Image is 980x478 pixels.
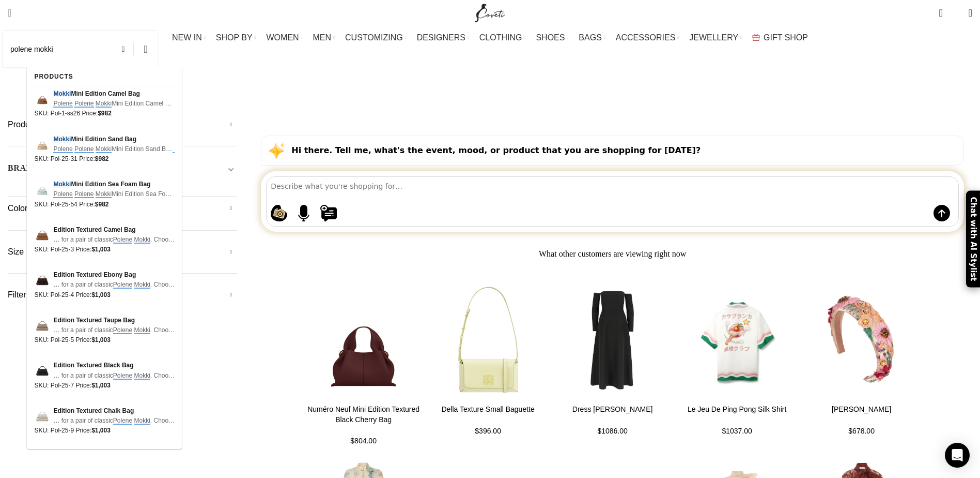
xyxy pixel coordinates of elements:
[34,270,51,287] img: Edition Textured Ebony Bag
[34,426,175,436] p: SKU: Pol-25-9 Price:
[34,135,51,151] img: Mokki Mini Edition Sand Bag
[676,405,798,437] a: Le Jeu De Ping Pong Silk Shirt $1037.00
[479,33,522,42] span: CLOTHING
[303,405,425,447] a: Numéro Neuf Mini Edition Textured Black Cherry Bag $804.00
[8,289,237,301] h5: Filter by price
[113,417,132,425] em: Polene
[313,33,332,42] span: MEN
[953,10,960,18] span: 0
[34,67,73,86] div: Products
[27,316,182,346] a: Edition Textured Taupe Bag … for a pair of classicPolene Mokki. Choose a pair … SKU: Pol-25-5 Pri...
[689,33,738,42] span: JEWELLERY
[848,427,875,435] span: $678.00
[27,270,182,300] a: Edition Textured Ebony Bag … for a pair of classicPolene Mokki. Choose a pair … SKU: Pol-25-4 Pri...
[27,225,182,255] a: Edition Textured Camel Bag … for a pair of classicPolene Mokki. Choose a pair … SKU: Pol-25-3 Pri...
[113,281,132,289] em: Polene
[267,33,299,42] span: WOMEN
[34,200,175,210] p: SKU: Pol-25-54 Price:
[113,236,132,244] em: Polene
[134,372,150,380] em: Mokki
[91,336,95,343] span: $
[676,278,798,402] img: Casablanca-Le-Jeu-De-Ping-Pong-Silk-Shirt.png
[53,144,175,154] span: Mini Edition Sand Bag Mini Edition …
[91,246,111,253] bdi: 1,003
[427,405,549,415] h4: Della Texture Small Baguette
[616,27,679,48] a: ACCESSORIES
[27,89,182,119] a: MokkiMini Edition Camel Bag Polene Polene MokkiMini Edition Camel BagMini Edition … SKU: Pol-1-ss...
[216,27,256,48] a: SHOP BY
[53,316,175,325] span: Edition Textured Taupe Bag
[53,90,71,97] em: Mokki
[552,278,674,402] img: Bernadette-Dress-Edie-scaled.jpg
[345,33,403,42] span: CUSTOMIZING
[303,405,425,425] h4: Numéro Neuf Mini Edition Textured Black Cherry Bag
[8,246,237,258] h5: Size
[34,225,51,242] img: Edition Textured Camel Bag
[134,326,150,334] em: Mokki
[53,145,72,153] em: Polene
[427,405,549,437] a: Della Texture Small Baguette $396.00
[173,145,189,153] em: Mokki
[552,405,674,437] a: Dress [PERSON_NAME] $1086.00
[53,325,175,335] span: … for a pair of classic . Choose a pair …
[552,405,674,415] h4: Dress [PERSON_NAME]
[34,180,51,196] img: Mokki Mini Edition Sea Foam Bag
[91,336,111,343] bdi: 1,003
[752,27,808,48] a: GIFT SHOP
[350,437,377,445] span: $804.00
[113,372,132,380] em: Polene
[53,189,175,199] span: Mini Edition Sea Foam Bag Mini …
[473,8,507,17] a: Site logo
[345,27,407,48] a: CUSTOMIZING
[96,190,112,198] em: Mokki
[53,181,71,188] em: Mokki
[98,110,112,117] bdi: 982
[616,33,676,42] span: ACCESSORIES
[74,190,94,198] em: Polene
[3,3,17,23] a: Search
[53,136,71,143] em: Mokki
[417,27,469,48] a: DESIGNERS
[940,5,947,13] span: 0
[53,135,175,144] span: Mini Edition Sand Bag
[134,236,150,244] em: Mokki
[34,89,51,106] img: Mokki Mini Edition Camel Bag
[3,27,977,48] div: Main navigation
[95,201,109,208] bdi: 982
[8,162,237,181] div: Toggle filter
[96,145,112,153] em: Mokki
[417,33,465,42] span: DESIGNERS
[764,33,808,42] span: GIFT SHOP
[34,361,51,377] img: Edition Textured Black Bag
[53,235,175,245] span: … for a pair of classic . Choose a pair …
[934,3,947,23] a: 0
[53,361,175,370] span: Edition Textured Black Bag
[91,291,95,298] span: $
[8,119,237,130] h5: Product categories
[91,427,95,434] span: $
[91,291,111,298] bdi: 1,003
[74,100,94,108] em: Polene
[27,180,182,210] a: MokkiMini Edition Sea Foam Bag Polene Polene MokkiMini Edition Sea Foam BagMini … SKU: Pol-25-54 ...
[53,270,175,280] span: Edition Textured Ebony Bag
[801,278,923,402] img: Jennifer-Behr-Sheryl-Headband-scaled26022_nobg.png
[303,248,923,260] h2: What other customers are viewing right now
[216,33,253,42] span: SHOP BY
[369,61,611,88] h1: Search results: “polene”
[27,135,182,165] a: MokkiMini Edition Sand Bag Polene Polene MokkiMini Edition Sand BagMokkiMini Edition … SKU: Pol-2...
[53,371,175,381] span: … for a pair of classic . Choose a pair …
[34,381,175,391] p: SKU: Pol-25-7 Price:
[91,246,95,253] span: $
[597,427,627,435] span: $1086.00
[95,155,109,162] bdi: 982
[945,443,970,468] div: Open Intercom Messenger
[53,99,175,109] span: Mini Edition Camel Bag Mini Edition …
[951,3,961,23] div: My Wishlist
[267,27,303,48] a: WOMEN
[801,405,923,415] h4: [PERSON_NAME]
[134,417,150,425] em: Mokki
[134,281,150,289] em: Mokki
[34,109,175,118] p: SKU: Pol-1-ss26 Price:
[689,27,742,48] a: JEWELLERY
